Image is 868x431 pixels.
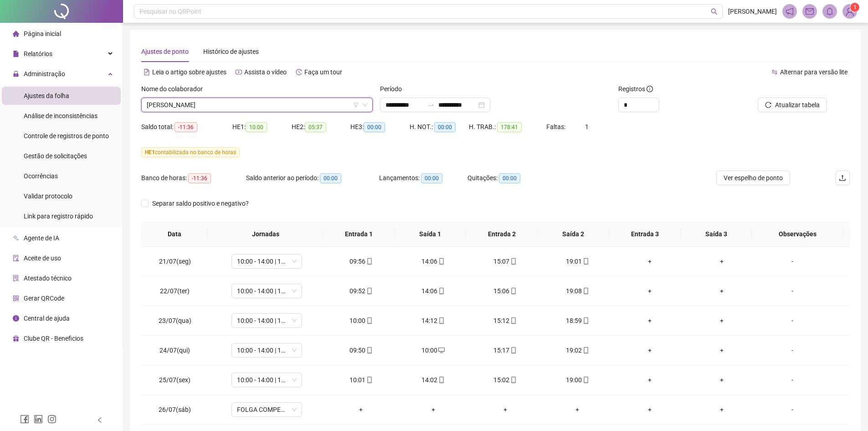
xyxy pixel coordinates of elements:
[582,258,589,265] span: mobile
[97,417,103,423] span: left
[24,30,61,37] span: Página inicial
[775,100,820,110] span: Atualizar tabela
[477,405,534,415] div: +
[159,406,191,413] span: 26/07(sáb)
[752,222,843,247] th: Observações
[693,316,750,326] div: +
[365,377,373,383] span: mobile
[149,198,252,208] span: Separar saldo positivo e negativo?
[621,316,678,326] div: +
[237,403,297,416] span: FOLGA COMPENSATÓRIA
[237,373,297,387] span: 10:00 - 14:00 | 15:00 - 19:00
[466,222,538,247] th: Entrada 2
[509,377,517,383] span: mobile
[24,112,98,119] span: Análise de inconsistências
[332,405,390,415] div: +
[765,375,819,385] div: -
[24,295,64,302] span: Gerar QRCode
[13,315,19,322] span: info-circle
[585,123,589,130] span: 1
[647,86,653,92] span: info-circle
[232,122,292,132] div: HE 1:
[188,173,211,183] span: -11:36
[477,286,534,296] div: 15:06
[353,102,359,108] span: filter
[237,284,297,298] span: 10:00 - 14:00 | 15:00 - 19:00
[549,375,606,385] div: 19:00
[765,316,819,326] div: -
[404,345,462,355] div: 10:00
[379,173,467,183] div: Lançamentos:
[292,122,351,132] div: HE 2:
[538,222,609,247] th: Saída 2
[323,222,395,247] th: Entrada 1
[365,317,373,324] span: mobile
[159,258,191,265] span: 21/07(seg)
[724,173,783,183] span: Ver espelho de ponto
[582,347,589,353] span: mobile
[477,256,534,266] div: 15:07
[159,376,190,384] span: 25/07(sex)
[159,317,191,324] span: 23/07(qua)
[144,69,150,75] span: file-text
[141,222,208,247] th: Data
[765,256,819,266] div: -
[771,69,778,75] span: swap
[13,255,19,261] span: audit
[582,317,589,324] span: mobile
[621,286,678,296] div: +
[621,405,678,415] div: +
[24,132,109,140] span: Controle de registros de ponto
[365,288,373,294] span: mobile
[24,234,59,242] span: Agente de IA
[159,347,190,354] span: 24/07(qui)
[237,254,297,268] span: 10:00 - 14:00 | 15:00 - 19:00
[693,286,750,296] div: +
[141,48,189,55] span: Ajustes de ponto
[160,287,190,295] span: 22/07(ter)
[13,51,19,57] span: file
[693,405,750,415] div: +
[437,288,445,294] span: mobile
[13,71,19,77] span: lock
[364,122,385,132] span: 00:00
[716,171,790,185] button: Ver espelho de ponto
[499,173,520,183] span: 00:00
[24,315,70,322] span: Central de ajuda
[24,172,58,180] span: Ocorrências
[141,147,240,157] span: contabilizada no banco de horas
[246,173,379,183] div: Saldo anterior ao período:
[437,258,445,265] span: mobile
[305,122,326,132] span: 05:37
[837,400,859,422] iframe: Intercom live chat
[13,335,19,342] span: gift
[13,275,19,281] span: solution
[332,375,390,385] div: 10:01
[152,68,226,76] span: Leia o artigo sobre ajustes
[244,68,287,76] span: Assista o vídeo
[304,68,342,76] span: Faça um tour
[145,149,155,156] span: HE 1
[477,375,534,385] div: 15:02
[839,174,846,182] span: upload
[549,345,606,355] div: 19:02
[141,173,246,183] div: Banco de horas:
[404,375,462,385] div: 14:02
[237,314,297,327] span: 10:00 - 14:00 | 15:00 - 19:00
[826,7,834,16] span: bell
[246,122,267,132] span: 10:00
[765,286,819,296] div: -
[404,286,462,296] div: 14:06
[404,405,462,415] div: +
[437,347,445,353] span: desktop
[434,122,456,132] span: 00:00
[320,173,341,183] span: 00:00
[549,286,606,296] div: 19:08
[509,347,517,353] span: mobile
[24,192,72,200] span: Validar protocolo
[693,375,750,385] div: +
[34,415,43,424] span: linkedin
[765,345,819,355] div: -
[618,84,653,94] span: Registros
[24,92,69,99] span: Ajustes da folha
